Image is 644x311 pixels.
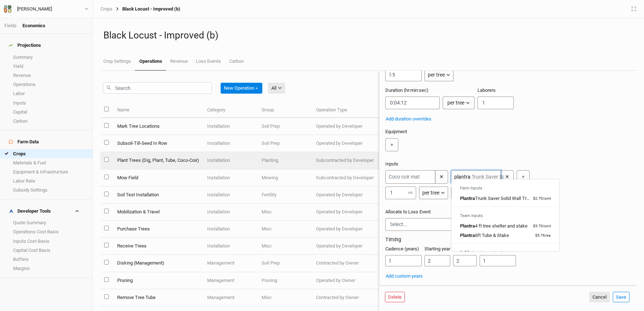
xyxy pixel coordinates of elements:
td: Plant Trees (Dig, Plant, Tube, Coco-Coir) [113,152,203,169]
input: End [453,255,477,266]
td: Contracted by Owner [312,255,378,272]
td: Misc [258,204,312,221]
input: Search [103,82,212,94]
th: Name [113,102,203,118]
td: Installation [203,118,258,135]
label: Inputs [385,161,398,167]
td: Operated by Developer [312,135,378,152]
td: Misc [258,289,312,306]
td: Operated by Owner [312,272,378,289]
td: Management [203,255,258,272]
td: Misc [258,238,312,255]
th: Equipment [378,102,440,118]
td: Operated by Developer [312,221,378,238]
label: Duration (hr:min:sec) [385,87,428,94]
h4: Developer Tools [4,204,88,218]
label: Starting year [424,246,450,252]
input: select this item [104,175,109,179]
div: Public Inputs [451,246,559,258]
td: Receive Trees [113,238,203,255]
a: Crop Settings [99,53,135,70]
input: select this item [104,260,109,265]
div: [PERSON_NAME] [17,5,52,13]
label: $ [389,71,391,78]
small: $2.70 / unit [533,196,551,201]
td: Management [203,289,258,306]
mark: Plantra [460,223,475,229]
td: Soil Prep [258,135,312,152]
div: Plantra Trunk Saver Solid Wall Tree Guard - 47-in Ht x 4-in Dia [460,195,532,202]
td: Installation [203,169,258,187]
input: 12:34:56 [385,97,440,109]
td: Pruning [113,272,203,289]
div: Black Locust - Improved (b) [112,6,180,12]
td: Purchase Trees [113,221,203,238]
td: Installation [203,135,258,152]
input: Times [480,255,516,266]
button: per tree [419,187,448,199]
a: Revenue [166,53,192,70]
td: Mark Tree Locations [113,118,203,135]
mark: Plantra [460,196,475,201]
button: ＋ [385,138,398,151]
td: Mobilization & Travel [113,204,203,221]
button: per tree [424,69,454,81]
input: select this item [104,123,109,128]
input: Select... [390,221,455,228]
mark: Plantra [460,233,475,238]
td: Soil Test Installation [113,187,203,204]
label: Cadence (years) [385,246,419,252]
div: Projections [9,42,41,48]
input: select this item [104,209,109,213]
td: Installation [203,221,258,238]
div: Economics [22,22,45,29]
td: Mow Field [113,169,203,187]
input: select all items [104,107,109,111]
a: Loss Events [192,53,225,70]
td: Fertility [258,187,312,204]
button: ✕ [435,170,448,184]
div: Farm Data [9,139,39,145]
input: select this item [104,140,109,145]
td: Subcontracted by Developer [312,169,378,187]
label: Allocate to Loss Event [385,209,431,215]
td: Planting [258,152,312,169]
td: Disking (Management) [113,255,203,272]
div: All [271,85,276,92]
a: Crops [101,6,112,12]
td: Operated by Developer [312,238,378,255]
div: per tree [422,189,439,197]
th: Group [258,102,312,118]
div: Team Inputs [451,210,559,221]
th: Operation Type [312,102,378,118]
button: ＋ [517,170,530,183]
div: Plantra 4 ft tree shelter and stake [460,223,528,229]
h3: Timing [385,237,631,243]
td: Misc [258,221,312,238]
a: Carbon [225,53,248,70]
td: Pruning [258,272,312,289]
input: Coco coir mat [385,170,435,184]
input: select this item [104,277,109,282]
a: Fields [4,23,17,28]
th: Category [203,102,258,118]
td: Management [203,272,258,289]
td: Remove Tree Tube [113,289,203,306]
td: Operated by Developer [312,204,378,221]
button: Add duration overrides [385,115,432,123]
td: Soil Prep [258,118,312,135]
h1: Black Locust - Improved (b) [103,30,633,41]
div: Developer Tools [9,208,51,214]
input: Start [424,255,450,266]
td: Contracted by Owner [312,289,378,306]
button: Add custom years [385,272,423,280]
input: Input [451,170,501,184]
small: $5.76 / ea [535,233,551,238]
label: Equipment [385,128,407,135]
td: Operated by Developer [312,187,378,204]
div: Bronson Stone [17,5,52,13]
label: ea [408,190,413,196]
div: Plantra 6ft Tube & Stake [460,232,509,239]
td: Installation [203,204,258,221]
label: Laborers [477,87,496,94]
